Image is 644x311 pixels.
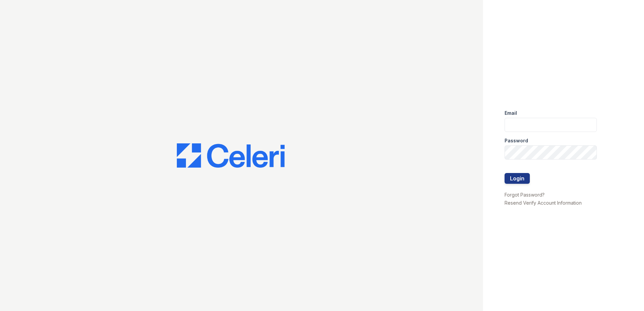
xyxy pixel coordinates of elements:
[505,110,517,116] label: Email
[505,200,582,206] a: Resend Verify Account Information
[505,173,530,184] button: Login
[505,137,528,144] label: Password
[177,143,285,168] img: CE_Logo_Blue-a8612792a0a2168367f1c8372b55b34899dd931a85d93a1a3d3e32e68fde9ad4.png
[505,192,545,198] a: Forgot Password?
